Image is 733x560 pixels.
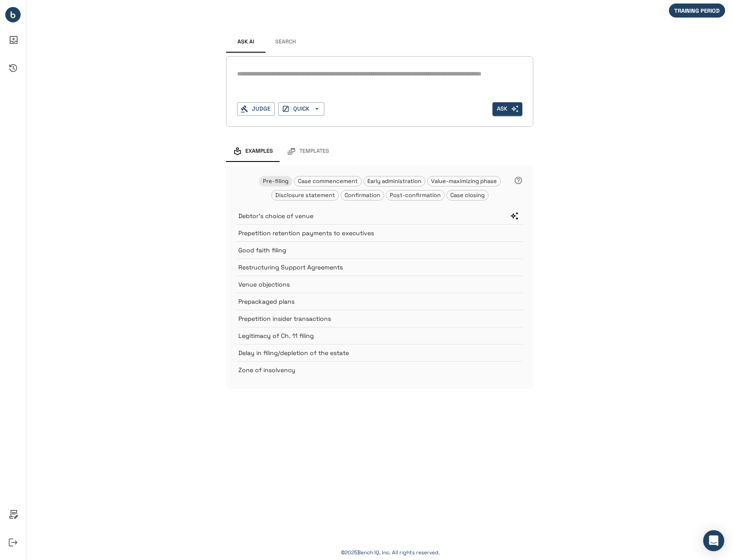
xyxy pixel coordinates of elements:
[237,293,523,310] div: Prepackaged plans
[237,361,523,378] div: Zone of insolvency
[669,4,729,18] div: We are not billing you for your initial period of in-app activity.
[226,141,533,162] div: examples and templates tabs
[278,102,324,116] button: QUICK
[237,208,523,224] div: Debtor's choice of venueAsk question
[271,190,339,201] div: Disclosure statement
[341,190,384,201] div: Confirmation
[386,191,444,199] span: Post-confirmation
[237,102,275,116] button: Judge
[238,314,501,323] p: Prepetition insider transactions
[386,190,445,201] div: Post-confirmation
[363,176,425,187] div: Early administration
[237,224,523,241] div: Prepetition retention payments to executives
[294,176,362,187] div: Case commencement
[669,7,725,14] span: TRAINING PERIOD
[238,263,501,272] p: Restructuring Support Agreements
[237,39,254,46] span: Ask AI
[428,177,500,185] span: Value-maximizing phase
[272,191,338,199] span: Disclosure statement
[447,191,488,199] span: Case closing
[446,190,489,201] div: Case closing
[703,530,724,551] div: Open Intercom Messenger
[237,276,523,293] div: Venue objections
[238,331,501,340] p: Legitimacy of Ch. 11 filing
[238,246,501,255] p: Good faith filing
[237,310,523,327] div: Prepetition insider transactions
[238,229,501,237] p: Prepetition retention payments to executives
[364,177,425,185] span: Early administration
[492,102,522,116] button: Ask
[237,241,523,258] div: Good faith filing
[245,148,273,155] span: Examples
[238,297,501,306] p: Prepackaged plans
[508,209,521,223] button: Ask question
[238,212,501,220] p: Debtor's choice of venue
[492,102,522,116] span: Enter search text
[237,344,523,361] div: Delay in filing/depletion of the estate
[238,348,501,357] p: Delay in filing/depletion of the estate
[266,32,305,53] button: Search
[237,327,523,344] div: Legitimacy of Ch. 11 filing
[299,148,329,155] span: Templates
[427,176,501,187] div: Value-maximizing phase
[238,280,501,289] p: Venue objections
[259,177,292,185] span: Pre-filing
[259,176,292,187] div: Pre-filing
[238,366,501,374] p: Zone of insolvency
[295,177,361,185] span: Case commencement
[341,191,384,199] span: Confirmation
[237,258,523,276] div: Restructuring Support Agreements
